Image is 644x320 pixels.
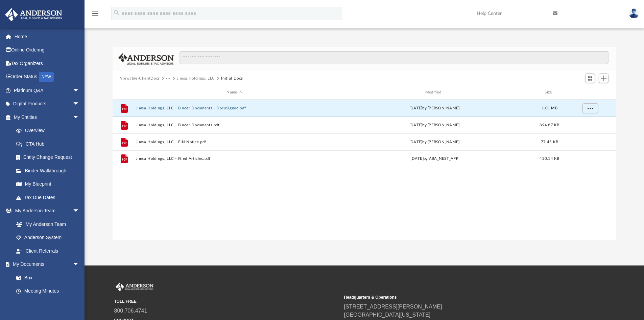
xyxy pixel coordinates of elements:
i: menu [91,9,99,18]
a: 800.706.4741 [114,308,147,314]
a: Tax Organizers [5,57,90,70]
a: Overview [9,124,90,137]
a: Binder Walkthrough [9,164,90,177]
img: Anderson Advisors Platinum Portal [3,8,64,21]
span: arrow_drop_down [73,204,86,218]
a: [STREET_ADDRESS][PERSON_NAME] [344,304,442,310]
span: 894.87 KB [540,123,559,127]
button: Switch to Grid View [585,73,595,83]
button: More options [582,103,598,113]
input: Search files and folders [180,51,609,64]
div: [DATE] by ABA_NEST_APP [336,156,533,162]
a: Platinum Q&Aarrow_drop_down [5,84,90,97]
button: ··· [166,76,170,82]
button: Initial Docs [221,76,243,82]
button: Jimsa Holdings, LLC - Binder Documents.pdf [136,123,333,127]
img: Anderson Advisors Platinum Portal [114,282,155,291]
a: My Blueprint [9,177,86,191]
span: arrow_drop_down [73,97,86,111]
a: Box [9,271,83,284]
small: TOLL FREE [114,298,339,304]
div: grid [113,100,616,240]
a: Digital Productsarrow_drop_down [5,97,90,111]
div: Size [536,89,563,95]
i: search [113,9,120,17]
div: [DATE] by [PERSON_NAME] [336,122,533,128]
button: Jimsa Holdings, LLC - Binder Documents - DocuSigned.pdf [136,106,333,110]
button: Jimsa Holdings, LLC [177,76,215,82]
div: NEW [39,72,54,82]
a: menu [91,13,99,18]
img: User Pic [629,8,639,18]
a: Meeting Minutes [9,284,86,298]
span: 420.14 KB [540,157,559,161]
div: [DATE] by [PERSON_NAME] [336,139,533,145]
a: Tax Due Dates [9,191,90,204]
span: 1.01 MB [542,106,557,110]
button: Jimsa Holdings, LLC - Filed Articles.pdf [136,156,333,161]
a: My Anderson Team [9,217,83,231]
a: My Anderson Teamarrow_drop_down [5,204,86,218]
span: arrow_drop_down [73,110,86,124]
div: Modified [336,89,533,95]
a: My Entitiesarrow_drop_down [5,110,90,124]
a: Home [5,30,90,43]
div: id [116,89,133,95]
a: Anderson System [9,231,86,244]
button: Add [599,73,609,83]
div: Name [135,89,333,95]
a: Client Referrals [9,244,86,258]
a: Entity Change Request [9,151,90,164]
a: [GEOGRAPHIC_DATA][US_STATE] [344,312,431,318]
span: arrow_drop_down [73,258,86,272]
div: [DATE] by [PERSON_NAME] [336,105,533,111]
small: Headquarters & Operations [344,294,569,300]
a: My Documentsarrow_drop_down [5,258,86,271]
div: id [566,89,613,95]
a: Online Ordering [5,43,90,57]
a: Order StatusNEW [5,70,90,84]
button: Viewable-ClientDocs [120,76,160,82]
button: Jimsa Holdings, LLC - EIN Notice.pdf [136,140,333,144]
span: arrow_drop_down [73,84,86,98]
a: CTA Hub [9,137,90,151]
span: 77.45 KB [541,140,558,144]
